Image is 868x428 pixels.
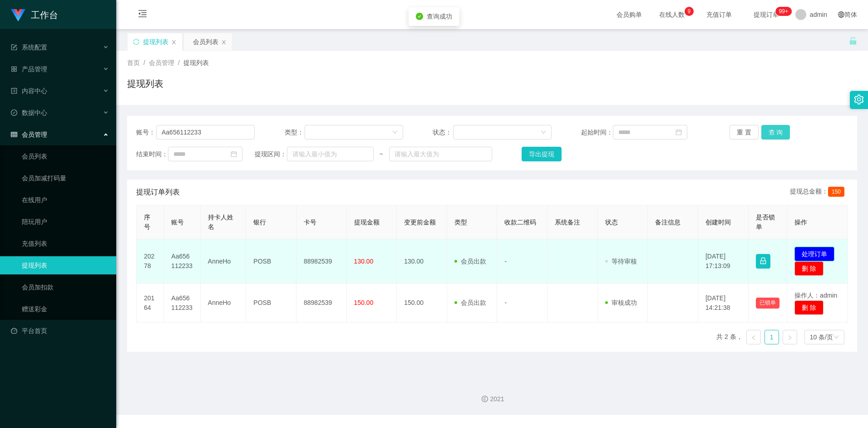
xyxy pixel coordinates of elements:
[454,258,486,265] span: 会员出款
[296,239,347,284] td: 88982539
[354,299,374,306] span: 150.00
[178,59,180,66] span: /
[11,131,17,138] i: 图标: table
[31,0,58,30] h1: 工作台
[354,219,380,226] span: 提现金额
[389,147,492,161] input: 请输入最大值为
[22,147,109,165] a: 会员列表
[504,258,507,265] span: -
[201,284,247,323] td: AnneHo
[11,44,47,51] span: 系统配置
[246,239,296,284] td: POSB
[255,149,286,159] span: 提现区间：
[716,330,743,344] li: 共 2 条，
[156,125,255,139] input: 请输入
[581,128,613,137] span: 起始时间：
[761,125,790,139] button: 查 询
[698,239,749,284] td: [DATE] 17:13:09
[605,219,618,226] span: 状态
[304,219,316,226] span: 卡号
[221,40,227,45] i: 图标: close
[764,330,779,344] li: 1
[783,330,797,344] li: 下一页
[374,149,389,159] span: ~
[416,13,423,20] i: icon: check-circle
[22,300,109,318] a: 赠送彩金
[136,128,156,137] span: 账号：
[433,128,453,137] span: 状态：
[838,11,844,18] i: 图标: global
[231,151,237,157] i: 图标: calendar
[427,13,452,20] span: 查询成功
[775,7,792,16] sup: 1065
[123,394,861,404] div: 2021
[144,214,150,230] span: 序号
[454,219,467,226] span: 类型
[397,239,447,284] td: 130.00
[22,278,109,296] a: 会员加扣款
[655,219,681,226] span: 备注信息
[730,125,759,139] button: 重 置
[746,330,761,344] li: 上一页
[253,219,266,226] span: 银行
[183,59,209,66] span: 提现列表
[296,284,347,323] td: 88982539
[11,11,58,18] a: 工作台
[11,65,47,73] span: 产品管理
[787,335,793,340] i: 图标: right
[688,7,691,16] p: 9
[201,239,247,284] td: AnneHo
[482,396,488,402] i: 图标: copyright
[285,128,305,137] span: 类型：
[22,169,109,187] a: 会员加减打码量
[193,33,218,50] div: 会员列表
[11,87,47,95] span: 内容中心
[794,292,837,299] span: 操作人：admin
[849,37,857,45] i: 图标: unlock
[854,95,864,105] i: 图标: setting
[756,298,779,309] button: 已锁单
[794,300,824,315] button: 删 除
[810,330,833,344] div: 10 条/页
[392,129,398,136] i: 图标: down
[11,66,17,72] i: 图标: appstore-o
[555,219,580,226] span: 系统备注
[164,239,200,284] td: Aa656112233
[541,129,546,136] i: 图标: down
[397,284,447,323] td: 150.00
[287,147,374,161] input: 请输入最小值为
[790,187,848,198] div: 提现总金额：
[127,77,163,90] h1: 提现列表
[504,299,507,306] span: -
[11,44,17,50] i: 图标: form
[171,40,177,45] i: 图标: close
[605,258,637,265] span: 等待审核
[149,59,174,66] span: 会员管理
[756,214,775,230] span: 是否锁单
[127,59,140,66] span: 首页
[137,239,164,284] td: 20278
[605,299,637,306] span: 审核成功
[676,129,682,135] i: 图标: calendar
[164,284,200,323] td: Aa656112233
[685,7,694,16] sup: 9
[702,11,736,18] span: 充值订单
[208,214,233,230] span: 持卡人姓名
[127,0,158,30] i: 图标: menu-fold
[751,335,756,340] i: 图标: left
[833,334,839,341] i: 图标: down
[504,219,536,226] span: 收款二维码
[705,219,731,226] span: 创建时间
[11,109,47,116] span: 数据中心
[522,147,562,161] button: 导出提现
[11,322,109,340] a: 图标: dashboard平台首页
[143,59,145,66] span: /
[136,187,180,198] span: 提现订单列表
[143,33,168,50] div: 提现列表
[765,330,779,344] a: 1
[828,187,844,197] span: 150
[794,247,834,261] button: 处理订单
[794,261,824,276] button: 删 除
[756,254,770,269] button: 图标: lock
[749,11,784,18] span: 提现订单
